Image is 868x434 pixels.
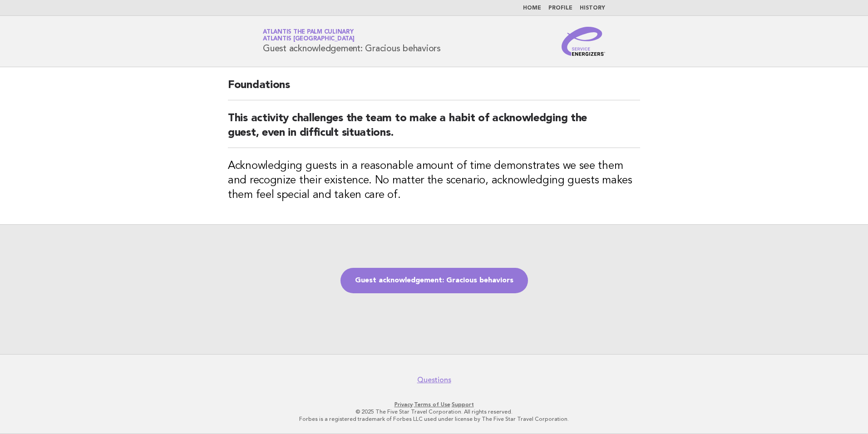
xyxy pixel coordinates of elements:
img: Service Energizers [562,27,605,56]
p: © 2025 The Five Star Travel Corporation. All rights reserved. [156,408,712,415]
a: Questions [417,375,451,385]
a: Support [452,401,474,408]
a: Guest acknowledgement: Gracious behaviors [340,268,528,293]
h1: Guest acknowledgement: Gracious behaviors [263,30,441,53]
p: · · [156,401,712,408]
a: Privacy [395,401,413,408]
h2: Foundations [228,78,640,100]
a: Terms of Use [414,401,450,408]
span: Atlantis [GEOGRAPHIC_DATA] [263,36,355,42]
a: History [580,5,605,11]
p: Forbes is a registered trademark of Forbes LLC used under license by The Five Star Travel Corpora... [156,415,712,423]
a: Home [523,5,541,11]
h3: Acknowledging guests in a reasonable amount of time demonstrates we see them and recognize their ... [228,159,640,202]
h2: This activity challenges the team to make a habit of acknowledging the guest, even in difficult s... [228,111,640,148]
a: Atlantis The Palm CulinaryAtlantis [GEOGRAPHIC_DATA] [263,29,355,42]
a: Profile [548,5,572,11]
